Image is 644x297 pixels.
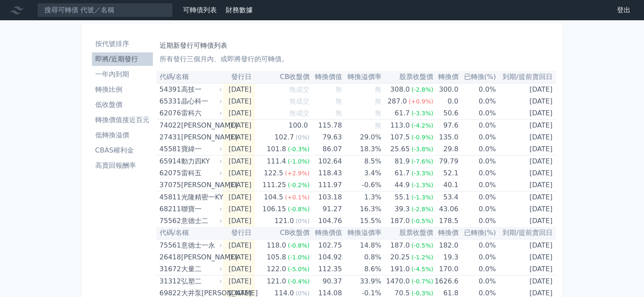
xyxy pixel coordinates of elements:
td: [DATE] [496,155,556,168]
span: (-2.8%) [412,206,434,213]
span: (-1.3%) [412,194,434,201]
th: 到期/提前賣回日 [496,227,556,239]
td: [DATE] [496,143,556,155]
li: CBAS權利金 [92,145,153,155]
div: 75562 [160,215,179,227]
td: 135.0 [433,131,458,143]
div: 106.15 [261,203,288,215]
td: [DATE] [223,203,254,215]
td: 118.43 [310,167,342,179]
td: 0.0% [458,191,496,204]
a: 轉換價值接近百元 [92,113,153,127]
div: 光隆精密一KY [181,191,220,203]
td: 0.0% [458,83,496,95]
span: (-1.2%) [412,254,434,261]
div: 31312 [160,275,179,287]
td: [DATE] [496,239,556,251]
div: 37075 [160,179,179,191]
li: 按代號排序 [92,39,153,49]
td: [DATE] [223,120,254,132]
td: [DATE] [223,143,254,155]
td: 40.1 [433,179,458,191]
div: [PERSON_NAME] [181,251,220,263]
td: 0.0% [458,179,496,191]
span: (0%) [296,134,310,141]
h1: 近期新發行可轉債列表 [160,41,553,51]
td: 0.0% [458,203,496,215]
th: 到期/提前賣回日 [496,71,556,83]
td: [DATE] [496,107,556,120]
div: 104.5 [262,191,285,203]
div: 113.0 [389,120,412,131]
a: 轉換比例 [92,83,153,96]
td: 0.0% [458,251,496,263]
div: 105.8 [265,251,288,263]
div: 102.7 [273,131,296,143]
div: 65331 [160,95,179,107]
td: [DATE] [496,131,556,143]
span: 無 [335,109,342,117]
td: 1.3% [342,191,381,204]
li: 低轉換溢價 [92,130,153,140]
th: 股票收盤價 [381,227,433,239]
span: 無成交 [289,85,310,93]
td: 0.0% [458,167,496,179]
td: 33.9% [342,275,381,288]
div: 聯寶一 [181,203,220,215]
div: 雷科六 [181,107,220,119]
span: 無 [375,97,381,105]
a: 即將/近期發行 [92,52,153,66]
input: 搜尋可轉債 代號／名稱 [37,3,173,17]
div: 44.9 [393,179,412,191]
div: 動力四KY [181,155,220,167]
td: [DATE] [496,120,556,132]
div: [PERSON_NAME] [181,131,220,143]
td: 104.92 [310,251,342,263]
div: 雷科五 [181,167,220,179]
div: 54391 [160,84,179,95]
td: 0.0% [458,263,496,275]
td: [DATE] [496,95,556,107]
div: 111.25 [261,179,288,191]
td: 91.27 [310,203,342,215]
li: 高賣回報酬率 [92,161,153,171]
th: 發行日 [223,227,254,239]
th: 代碼/名稱 [156,71,224,83]
td: [DATE] [223,191,254,204]
a: 登出 [610,3,637,17]
span: (0%) [296,290,310,297]
div: 191.0 [389,263,412,275]
td: [DATE] [223,107,254,120]
td: [DATE] [496,191,556,204]
li: 即將/近期發行 [92,54,153,64]
div: 1470.0 [384,275,412,287]
td: 15.5% [342,215,381,227]
td: [DATE] [223,131,254,143]
td: 300.0 [433,83,458,95]
a: 一年內到期 [92,68,153,81]
td: 79.63 [310,131,342,143]
span: (+0.9%) [409,98,433,105]
div: 308.0 [389,84,412,95]
td: 86.07 [310,143,342,155]
span: (-3.8%) [412,146,434,153]
th: 已轉換(%) [458,227,496,239]
span: (-4.5%) [412,266,434,272]
span: (-7.6%) [412,158,434,165]
span: (0%) [296,218,310,224]
td: [DATE] [496,215,556,227]
td: 0.0 [433,95,458,107]
td: [DATE] [496,251,556,263]
div: 121.0 [273,215,296,227]
td: 8.5% [342,155,381,168]
span: (-3.3%) [412,170,434,177]
div: 晶心科一 [181,95,220,107]
div: 弘塑二 [181,275,220,287]
span: (-0.8%) [288,206,310,213]
th: 轉換價值 [310,227,342,239]
th: 發行日 [223,71,254,83]
li: 轉換比例 [92,84,153,95]
td: -0.6% [342,179,381,191]
span: (+2.9%) [285,170,310,177]
td: 0.0% [458,120,496,132]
